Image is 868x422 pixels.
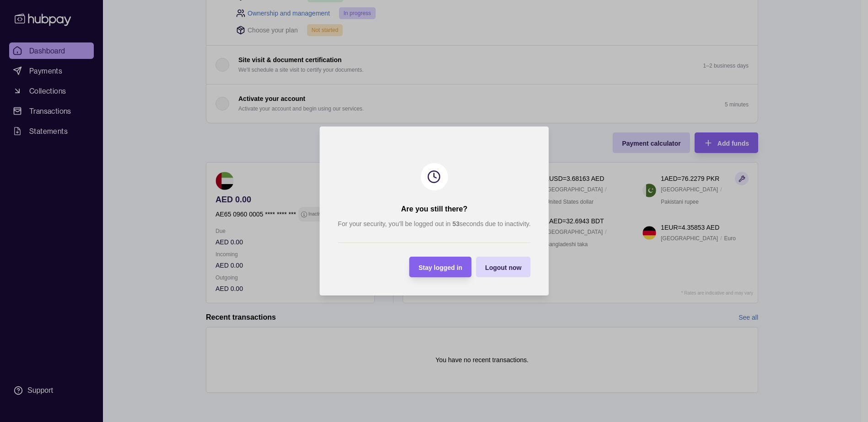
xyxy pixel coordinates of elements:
button: Logout now [476,257,530,277]
button: Stay logged in [409,257,471,277]
span: Stay logged in [418,264,462,271]
h2: Are you still there? [401,204,467,214]
strong: 53 [452,220,459,227]
span: Logout now [485,264,521,271]
p: For your security, you’ll be logged out in seconds due to inactivity. [338,219,530,229]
